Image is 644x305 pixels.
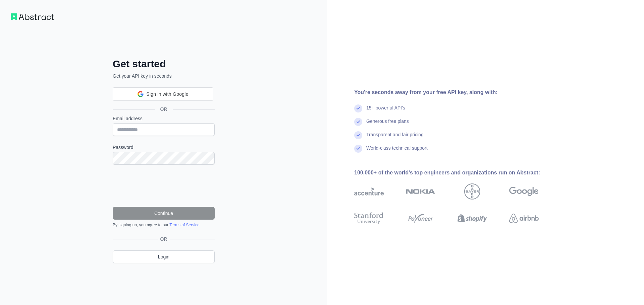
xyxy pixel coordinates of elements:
div: World-class technical support [366,145,428,158]
img: payoneer [406,211,435,226]
a: Login [113,250,215,263]
img: nokia [406,183,435,200]
h2: Get started [113,58,215,70]
button: Continue [113,207,215,220]
label: Email address [113,115,215,122]
img: shopify [458,211,487,226]
span: OR [155,106,173,112]
span: OR [158,236,170,242]
div: 15+ powerful API's [366,104,405,118]
label: Password [113,144,215,151]
div: Generous free plans [366,118,409,131]
img: google [509,183,539,200]
span: Sign in with Google [146,91,188,98]
img: check mark [354,145,362,153]
div: 100,000+ of the world's top engineers and organizations run on Abstract: [354,169,560,177]
p: Get your API key in seconds [113,73,215,79]
img: check mark [354,118,362,126]
div: By signing up, you agree to our . [113,222,215,228]
div: You're seconds away from your free API key, along with: [354,88,560,96]
a: Terms of Service [169,223,199,227]
div: Sign in with Google [113,87,213,101]
iframe: reCAPTCHA [113,173,215,199]
img: accenture [354,183,384,200]
img: airbnb [509,211,539,226]
img: check mark [354,104,362,112]
div: Transparent and fair pricing [366,131,424,145]
img: check mark [354,131,362,139]
img: bayer [464,183,480,200]
img: Workflow [11,13,54,20]
img: stanford university [354,211,384,226]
